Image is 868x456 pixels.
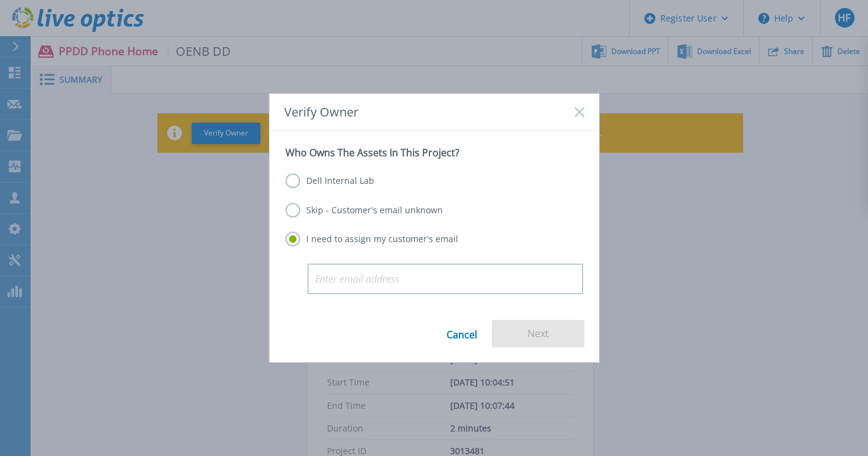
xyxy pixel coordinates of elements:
[308,264,583,294] input: Enter email address
[285,203,443,218] label: Skip - Customer's email unknown
[492,320,584,348] button: Next
[285,146,583,159] p: Who Owns The Assets In This Project?
[447,320,477,348] a: Cancel
[285,232,458,246] label: I need to assign my customer's email
[284,105,358,119] span: Verify Owner
[285,173,374,188] label: Dell Internal Lab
